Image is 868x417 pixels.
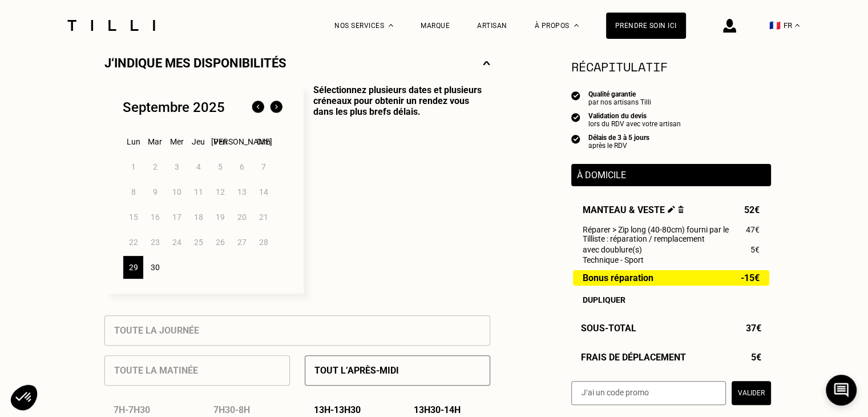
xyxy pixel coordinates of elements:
div: Septembre 2025 [123,99,225,115]
div: lors du RDV avec votre artisan [588,120,681,128]
a: Prendre soin ici [606,13,686,39]
button: Valider [732,381,771,405]
img: Mois suivant [267,98,285,117]
div: Sous-Total [571,323,771,334]
img: menu déroulant [795,24,800,27]
div: Frais de déplacement [571,352,771,363]
p: 13h - 13h30 [314,404,361,415]
input: J‘ai un code promo [571,381,726,405]
div: par nos artisans Tilli [588,98,651,106]
img: Supprimer [678,206,684,213]
span: 47€ [746,225,760,234]
span: 🇫🇷 [769,20,781,31]
a: Marque [421,22,450,30]
div: Validation du devis [588,112,681,120]
p: Sélectionnez plusieurs dates et plusieurs créneaux pour obtenir un rendez vous dans les plus bref... [304,85,490,294]
span: 37€ [746,323,761,334]
div: 30 [145,256,165,279]
span: avec doublure(s) [583,245,642,254]
p: 13h30 - 14h [414,404,461,415]
a: Artisan [477,22,507,30]
span: Manteau & veste [583,205,684,215]
span: 52€ [744,205,760,215]
span: 5€ [751,352,761,363]
span: 5€ [750,245,760,254]
img: Menu déroulant [389,24,393,27]
div: Qualité garantie [588,90,651,98]
p: À domicile [577,170,765,181]
span: Réparer > Zip long (40-80cm) fourni par le Tilliste : réparation / remplacement [583,225,746,243]
p: Tout l’après-midi [314,365,399,376]
span: Technique - Sport [583,255,644,264]
span: Bonus réparation [583,273,653,283]
div: Délais de 3 à 5 jours [588,134,649,142]
section: Récapitulatif [571,57,771,76]
div: après le RDV [588,142,649,150]
img: icône connexion [723,19,736,33]
p: J‘indique mes disponibilités [104,56,286,70]
img: Menu déroulant à propos [574,24,579,27]
div: Dupliquer [583,295,760,304]
span: -15€ [741,273,760,283]
div: 29 [123,256,143,279]
img: Mois précédent [249,98,267,117]
img: svg+xml;base64,PHN2ZyBmaWxsPSJub25lIiBoZWlnaHQ9IjE0IiB2aWV3Qm94PSIwIDAgMjggMTQiIHdpZHRoPSIyOCIgeG... [483,56,490,70]
img: Éditer [668,206,675,213]
img: icon list info [571,90,580,101]
img: Logo du service de couturière Tilli [63,20,159,31]
img: icon list info [571,112,580,122]
img: icon list info [571,134,580,144]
